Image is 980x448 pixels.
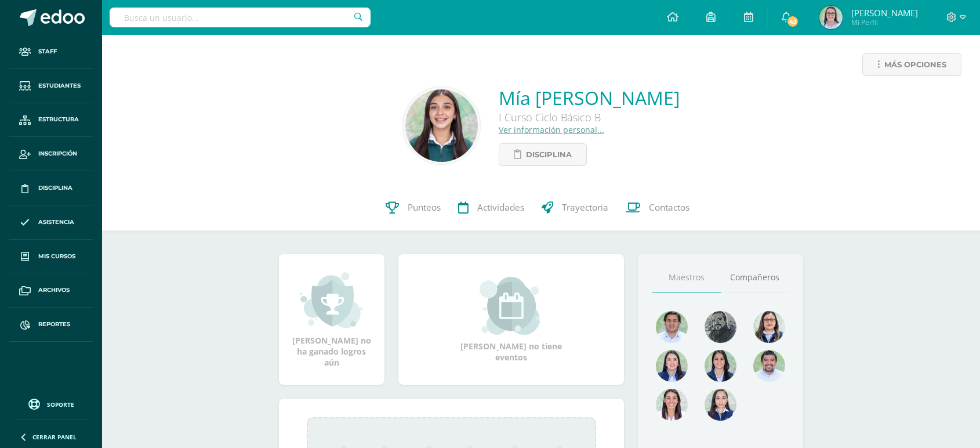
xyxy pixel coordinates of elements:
a: Archivos [9,273,93,308]
a: Disciplina [499,143,587,166]
span: Disciplina [38,183,72,193]
a: Actividades [449,185,533,231]
div: I Curso Ciclo Básico B [499,110,680,124]
img: 2928173b59948196966dad9e2036a027.png [753,350,785,382]
a: Soporte [14,396,88,411]
a: Maestros [652,263,721,292]
img: 1e7bfa517bf798cc96a9d855bf172288.png [656,311,688,343]
span: Más opciones [884,54,946,75]
a: Trayectoria [533,185,617,231]
img: 421193c219fb0d09e137c3cdd2ddbd05.png [656,350,688,382]
div: [PERSON_NAME] no tiene eventos [453,277,569,363]
span: Estudiantes [38,81,81,91]
img: e0582db7cc524a9960c08d03de9ec803.png [705,389,736,421]
span: Disciplina [526,144,572,165]
img: event_small.png [480,277,543,335]
span: Cerrar panel [32,433,77,441]
span: Trayectoria [562,201,608,214]
a: Disciplina [9,171,93,205]
span: Staff [38,47,57,56]
a: Inscripción [9,137,93,171]
a: Estructura [9,103,93,138]
span: Inscripción [38,149,77,158]
a: Ver información personal... [499,124,604,135]
a: Reportes [9,308,93,342]
img: 4179e05c207095638826b52d0d6e7b97.png [705,311,736,343]
span: [PERSON_NAME] [851,7,918,19]
span: Punteos [408,201,441,214]
img: achievement_small.png [300,271,363,329]
span: Estructura [38,115,79,124]
a: Mía [PERSON_NAME] [499,85,680,110]
a: Mis cursos [9,240,93,274]
div: [PERSON_NAME] no ha ganado logros aún [291,271,373,368]
img: d4e0c534ae446c0d00535d3bb96704e9.png [705,350,736,382]
input: Busca un usuario... [110,8,371,27]
span: Contactos [649,201,689,214]
span: 43 [786,15,799,28]
span: Asistencia [38,218,74,227]
a: Compañeros [721,263,789,292]
img: 9e1b7ce4e6aa0d8e84a9b74fa5951954.png [753,311,785,343]
span: Mi Perfil [851,17,918,27]
a: Más opciones [862,53,961,76]
span: Soporte [47,400,74,409]
img: 38d188cc98c34aa903096de2d1c9671e.png [656,389,688,421]
img: 04502d3ebb6155621d07acff4f663ff2.png [819,6,843,29]
span: Archivos [38,286,70,295]
a: Contactos [617,185,698,231]
span: Actividades [477,201,524,214]
a: Punteos [377,185,449,231]
a: Estudiantes [9,69,93,103]
span: Reportes [38,320,70,329]
span: Mis cursos [38,252,75,261]
a: Asistencia [9,205,93,240]
a: Staff [9,35,93,69]
img: 2b1b06b0b52375e8a175759eb1ee04ed.png [405,89,478,162]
